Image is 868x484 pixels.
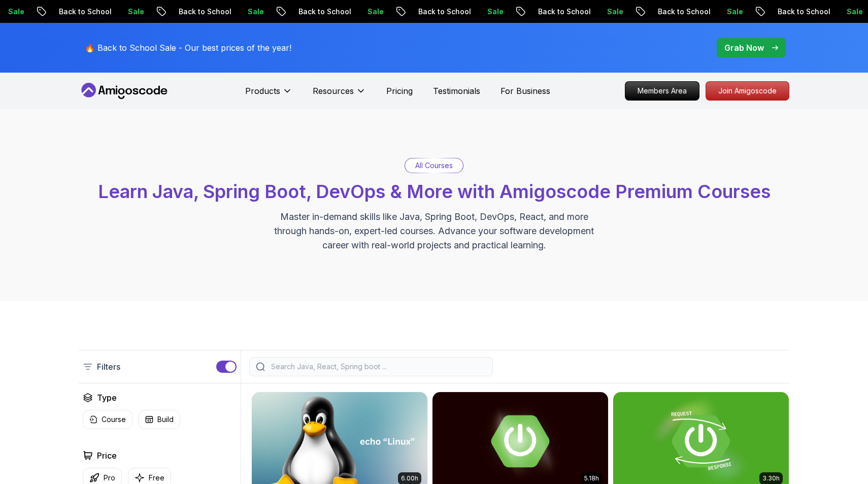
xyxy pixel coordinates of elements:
[500,85,550,97] a: For Business
[415,7,484,17] p: Back to School
[244,7,277,17] p: Sale
[157,414,174,425] p: Build
[104,473,115,483] p: Pro
[313,85,354,97] p: Resources
[706,82,789,100] p: Join Amigoscode
[654,7,723,17] p: Back to School
[433,85,480,97] a: Testimonials
[625,82,699,100] p: Members Area
[706,81,789,101] a: Join Amigoscode
[295,7,364,17] p: Back to School
[97,449,117,462] h2: Price
[263,210,605,252] p: Master in-demand skills like Java, Spring Boot, DevOps, React, and more through hands-on, expert-...
[175,7,244,17] p: Back to School
[386,85,413,97] a: Pricing
[97,392,117,404] h2: Type
[313,85,366,105] button: Resources
[584,474,599,482] p: 5.18h
[245,85,280,97] p: Products
[245,85,292,105] button: Products
[139,410,180,429] button: Build
[124,7,157,17] p: Sale
[762,474,780,482] p: 3.30h
[723,7,756,17] p: Sale
[102,414,126,425] p: Course
[774,7,843,17] p: Back to School
[625,81,699,101] a: Members Area
[364,7,396,17] p: Sale
[269,362,486,372] input: Search Java, React, Spring boot ...
[85,42,291,54] p: 🔥 Back to School Sale - Our best prices of the year!
[604,7,636,17] p: Sale
[55,7,124,17] p: Back to School
[83,410,132,429] button: Course
[149,473,164,483] p: Free
[5,7,37,17] p: Sale
[535,7,604,17] p: Back to School
[97,361,120,373] p: Filters
[724,42,764,54] p: Grab Now
[98,180,771,203] span: Learn Java, Spring Boot, DevOps & More with Amigoscode Premium Courses
[401,474,418,482] p: 6.00h
[415,160,453,171] p: All Courses
[484,7,516,17] p: Sale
